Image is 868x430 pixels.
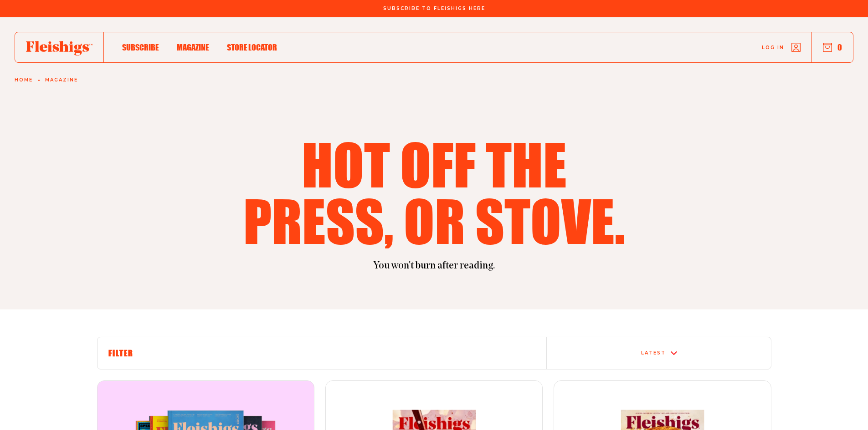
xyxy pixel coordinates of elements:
a: Magazine [45,77,78,83]
a: Subscribe [122,41,159,53]
h6: Filter [108,348,535,358]
span: Log in [762,44,784,51]
a: Store locator [227,41,277,53]
p: You won't burn after reading. [97,259,771,273]
a: Subscribe To Fleishigs Here [381,6,487,10]
a: Log in [762,43,801,52]
div: Latest [641,350,666,356]
span: Store locator [227,42,277,52]
a: Home [15,77,33,83]
button: 0 [823,42,842,52]
span: Subscribe [122,42,159,52]
span: Subscribe To Fleishigs Here [383,6,485,11]
h1: Hot off the press, or stove. [237,136,631,248]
